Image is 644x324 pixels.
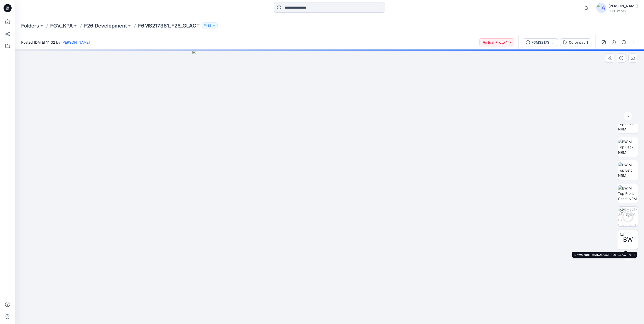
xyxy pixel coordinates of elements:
span: Posted [DATE] 11:32 by [21,40,90,45]
img: BW M Top Back NRM [618,139,638,155]
a: Folders [21,22,39,29]
p: F6MS217361_F26_GLACT [138,22,200,29]
div: F6MS217361_F26_GLACT_VP1 [531,40,555,45]
img: avatar [596,3,606,13]
div: Colorway 1 [569,40,588,45]
div: CSC Brands [608,9,638,13]
img: BW M Top Front Chest NRM [618,185,638,201]
a: F26 Development [84,22,127,29]
img: BW M Top Front NRM [618,116,638,132]
div: 1 % [622,214,634,219]
p: 55 [208,23,211,29]
span: BW [623,235,633,244]
button: F6MS217361_F26_GLACT_VP1 [523,38,558,46]
button: 55 [202,22,218,29]
button: Colorway 1 [560,38,591,46]
button: Details [610,38,618,46]
div: [PERSON_NAME] [608,3,638,9]
a: FGV_KPA [50,22,73,29]
a: [PERSON_NAME] [61,40,90,44]
img: F6MS217361_F26_GLACT_VP1 Colorway 1 [618,207,638,226]
img: eyJhbGciOiJIUzI1NiIsImtpZCI6IjAiLCJzbHQiOiJzZXMiLCJ0eXAiOiJKV1QifQ.eyJkYXRhIjp7InR5cGUiOiJzdG9yYW... [192,49,467,324]
img: BW M Top Left NRM [618,162,638,178]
